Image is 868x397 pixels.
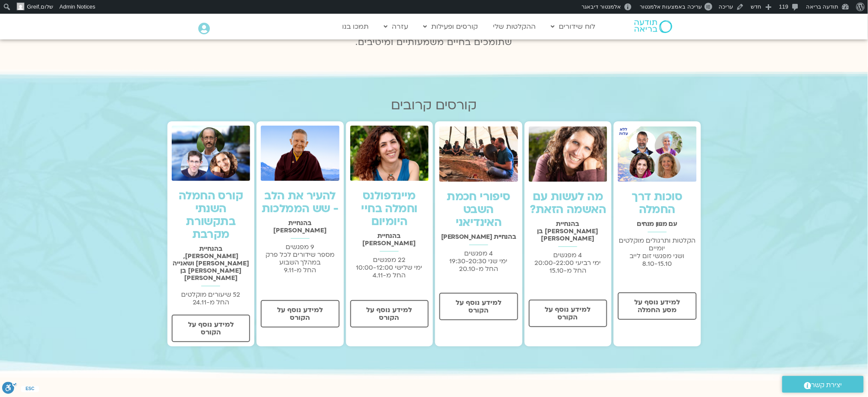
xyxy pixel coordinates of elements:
span: למידע נוסף על הקורס [361,306,418,322]
h2: עם מגוון מנחים [618,220,697,228]
a: יצירת קשר [782,376,864,393]
span: 8.10-15.10 [642,259,672,268]
h2: בהנחיית [PERSON_NAME], [PERSON_NAME] ושאנייה [PERSON_NAME] בן [PERSON_NAME] [172,245,251,282]
p: 52 שיעורים מוקלטים החל מ-24.11 [172,291,251,306]
a: למידע נוסף על הקורס [172,315,251,342]
a: סיפורי חכמת השבט האינדיאני [447,189,510,230]
p: 9 מפגשים מספר שידורים לכל פרק במהלך השבוע החל מ-9.11 [261,243,340,274]
a: קורסים ופעילות [419,18,482,35]
a: למידע נוסף על הקורס [350,300,429,328]
span: למידע נוסף על הקורס [272,306,328,322]
span: למידע נוסף על הקורס [540,306,597,321]
span: למידע נוסף על הקורס [183,321,239,336]
a: ההקלטות שלי [489,18,540,35]
span: יצירת קשר [811,379,842,391]
a: מיינדפולנס וחמלה בחיי היומיום [361,188,418,229]
a: למידע נוסף על הקורס [529,300,608,327]
h2: בהנחיית [PERSON_NAME] [350,232,429,247]
a: למידע נוסף על מסע החמלה [618,292,697,320]
span: למידע נוסף על מסע החמלה [629,298,686,314]
p: 4 מפגשים ימי שני 19:30-20:30 [439,250,518,273]
a: למידע נוסף על הקורס [261,300,340,328]
h2: קורסים קרובים [167,98,701,113]
span: Greif [27,3,39,10]
h2: בהנחיית [PERSON_NAME] בן [PERSON_NAME] [529,220,608,242]
h2: בהנחיית [PERSON_NAME] [439,233,518,241]
a: למידע נוסף על הקורס [439,293,518,320]
a: עזרה [379,18,412,35]
a: סוכות דרך החמלה [632,189,683,217]
a: תמכו בנו [338,18,373,35]
p: 22 מפגשים ימי שלישי 10:00-12:00 החל מ-4.11 [350,256,429,279]
p: הקלטות ותרגולים מוקלטים יומיים ושני מפגשי זום לייב [618,237,697,268]
a: מה לעשות עם האשמה הזאת? [530,189,606,217]
span: החל מ-20.10 [459,265,498,273]
a: להעיר את הלב - שש הממלכות [262,188,339,217]
img: תודעה בריאה [635,20,672,33]
p: 4 מפגשים ימי רביעי 20:00-22:00 החל מ-15.10 [529,251,608,274]
h2: בהנחיית [PERSON_NAME] [261,220,340,234]
a: קורס החמלה השנתי בתקשורת מקרבת [179,188,243,242]
span: למידע נוסף על הקורס [450,299,507,314]
a: לוח שידורים [546,18,600,35]
span: עריכה באמצעות אלמנטור [640,3,702,10]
